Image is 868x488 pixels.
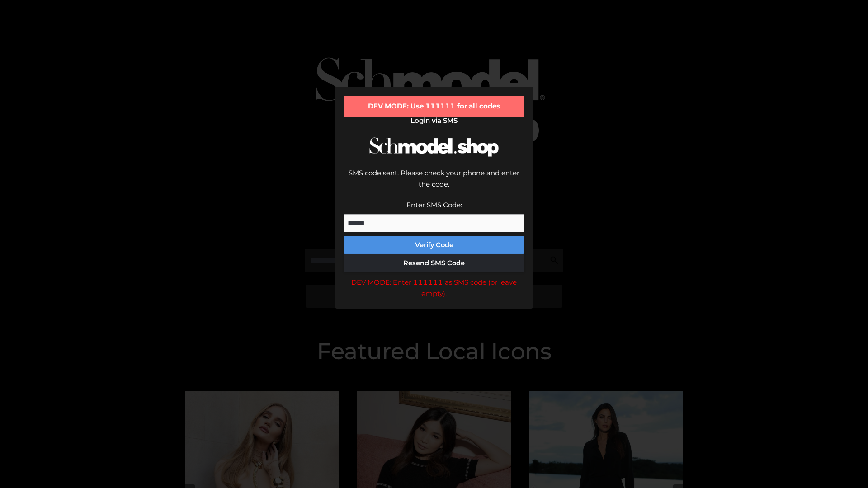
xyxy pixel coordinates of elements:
label: Enter SMS Code: [406,201,462,209]
div: SMS code sent. Please check your phone and enter the code. [344,167,524,199]
button: Verify Code [344,236,524,254]
img: Schmodel Logo [366,129,502,165]
div: DEV MODE: Use 111111 for all codes [344,96,524,117]
h2: Login via SMS [344,117,524,125]
div: DEV MODE: Enter 111111 as SMS code (or leave empty). [344,277,524,300]
button: Resend SMS Code [344,254,524,272]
